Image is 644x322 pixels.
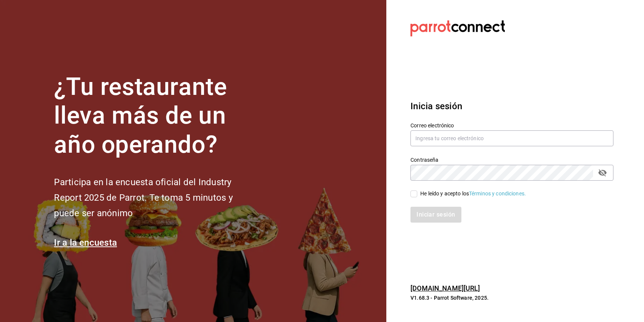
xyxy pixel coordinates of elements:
[410,294,613,302] p: V1.68.3 - Parrot Software, 2025.
[410,157,613,162] label: Contraseña
[54,237,117,248] a: Ir a la encuesta
[410,284,480,292] a: [DOMAIN_NAME][URL]
[410,122,613,128] label: Correo electrónico
[410,130,613,146] input: Ingresa tu correo electrónico
[54,73,258,159] h1: ¿Tu restaurante lleva más de un año operando?
[596,166,609,179] button: passwordField
[469,190,526,197] a: Términos y condiciones.
[420,190,526,198] div: He leído y acepto los
[410,99,613,113] h3: Inicia sesión
[54,175,258,221] h2: Participa en la encuesta oficial del Industry Report 2025 de Parrot. Te toma 5 minutos y puede se...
